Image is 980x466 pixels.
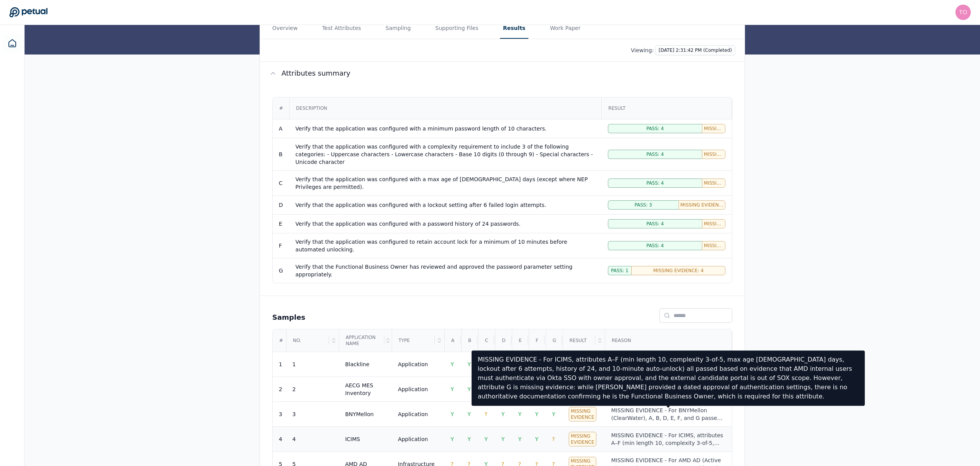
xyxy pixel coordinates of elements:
[273,214,289,233] td: E
[398,435,428,443] div: Application
[602,98,731,119] div: Result
[462,330,477,351] div: B
[634,202,652,208] span: Pass: 3
[530,330,545,351] div: F
[569,432,596,446] div: Missing Evidence
[704,180,723,186] span: Missing Evidence: 1
[535,436,539,442] span: Y
[292,360,296,368] div: 1
[646,243,664,249] span: Pass: 4
[273,352,286,377] td: 1
[496,330,512,351] div: D
[345,360,369,368] div: Blackline
[646,151,664,157] span: Pass: 4
[9,7,48,18] a: Go to Dashboard
[631,46,654,54] p: Viewing:
[260,62,745,85] button: Attributes summary
[273,119,289,138] td: A
[502,436,505,442] span: Y
[295,220,595,228] div: Verify that the application was configured with a password history of 24 passwords.
[273,377,286,402] td: 2
[704,243,723,249] span: Missing Evidence: 1
[468,411,471,417] span: Y
[552,411,556,417] span: Y
[485,411,487,417] span: ?
[319,18,364,39] button: Test Attributes
[345,382,386,397] div: AECG MES Inventory
[704,151,723,157] span: Missing Evidence: 1
[547,18,584,39] button: Work Paper
[611,431,725,447] div: MISSING EVIDENCE - For ICIMS, attributes A–F (min length 10, complexity 3-of-5, max age [DEMOGRAP...
[468,361,471,367] span: Y
[513,330,528,351] div: E
[680,202,724,208] span: Missing Evidence: 2
[273,426,286,451] td: 4
[606,330,731,351] div: Reason
[546,330,562,351] div: G
[295,175,595,191] div: Verify that the application was configured with a max age of [DEMOGRAPHIC_DATA] days (except wher...
[273,195,289,214] td: D
[646,180,664,186] span: Pass: 4
[382,18,414,39] button: Sampling
[273,233,289,258] td: F
[292,435,296,443] div: 4
[295,143,595,166] div: Verify that the application was configured with a complexity requirement to include 3 of the foll...
[704,126,723,132] span: Missing Evidence: 1
[432,18,482,39] button: Supporting Files
[273,330,289,351] div: #
[478,355,859,401] p: MISSING EVIDENCE - For ICIMS, attributes A–F (min length 10, complexity 3-of-5, max age [DEMOGRAP...
[273,258,289,283] td: G
[287,330,329,351] div: No.
[269,18,301,39] button: Overview
[273,138,289,170] td: B
[292,410,296,418] div: 3
[273,402,286,426] td: 3
[569,407,596,421] div: Missing Evidence
[273,98,289,119] div: #
[272,312,305,323] h2: Samples
[292,385,296,393] div: 2
[552,436,555,442] span: ?
[451,411,454,417] span: Y
[485,436,488,442] span: Y
[518,411,522,417] span: Y
[345,410,374,418] div: BNYMellon
[445,330,460,351] div: A
[281,68,351,79] span: Attributes summary
[273,170,289,195] td: C
[479,330,494,351] div: C
[653,268,704,274] span: Missing Evidence: 4
[295,125,595,132] div: Verify that the application was configured with a minimum password length of 10 characters.
[295,263,595,278] div: Verify that the Functional Business Owner has reviewed and approved the password parameter settin...
[468,386,471,392] span: Y
[611,407,725,422] div: MISSING EVIDENCE - For BNYMellon (ClearWater), A, B, D, E, F, and G passed: A passed via an appro...
[392,330,435,351] div: Type
[563,330,595,351] div: Result
[955,5,971,20] img: tony.bolasna@amd.com
[3,34,22,53] a: Dashboard
[290,98,601,119] div: Description
[345,435,360,443] div: ICIMS
[451,436,454,442] span: Y
[611,268,628,274] span: Pass: 1
[398,385,428,393] div: Application
[295,238,595,253] div: Verify that the application was configured to retain account lock for a minimum of 10 minutes bef...
[451,361,454,367] span: Y
[704,221,723,227] span: Missing Evidence: 1
[646,221,664,227] span: Pass: 4
[295,201,595,209] div: Verify that the application was configured with a lockout setting after 6 failed login attempts.
[535,411,539,417] span: Y
[518,436,522,442] span: Y
[502,411,505,417] span: Y
[451,386,454,392] span: Y
[398,410,428,418] div: Application
[655,45,735,55] button: [DATE] 2:31:42 PM (Completed)
[339,330,384,351] div: Application Name
[500,18,528,39] button: Results
[646,126,664,132] span: Pass: 4
[398,360,428,368] div: Application
[468,436,471,442] span: Y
